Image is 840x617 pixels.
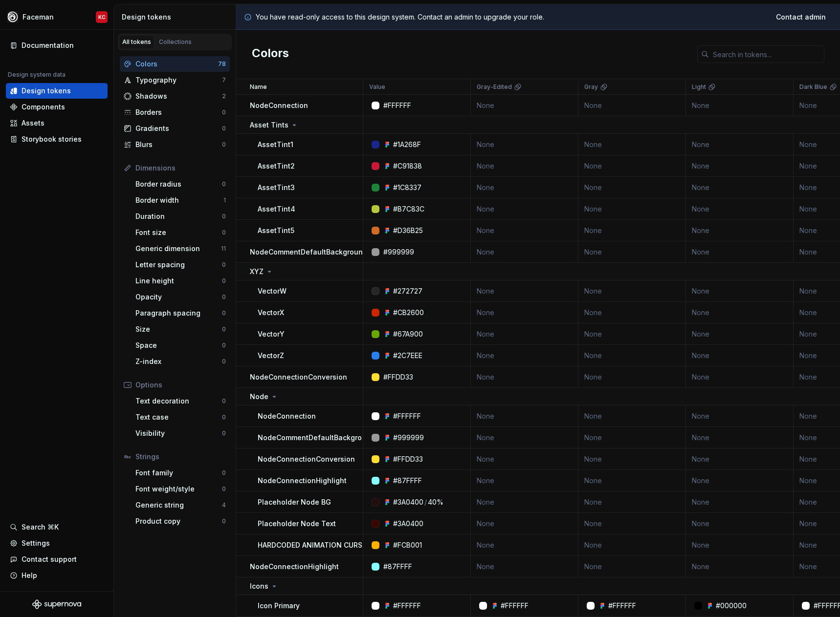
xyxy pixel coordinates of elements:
td: None [578,491,686,513]
div: Faceman [22,12,54,22]
div: Assets [22,118,44,128]
a: Typography7 [120,72,230,88]
div: Visibility [135,428,222,438]
p: VectorX [258,308,284,318]
a: Contact admin [770,8,832,26]
td: None [686,448,794,470]
div: #87FFFF [393,476,422,486]
td: None [578,95,686,116]
div: Font weight/style [135,484,222,494]
td: None [578,513,686,534]
td: None [578,534,686,556]
td: None [578,134,686,155]
div: #FFFFFF [383,101,411,110]
div: Options [135,380,226,390]
p: NodeConnectionConversion [250,372,347,382]
p: Light [692,83,706,91]
td: None [578,220,686,241]
div: Design system data [8,71,66,79]
p: Placeholder Node BG [258,497,331,507]
td: None [686,220,794,241]
a: Visibility0 [132,426,230,441]
td: None [471,427,578,448]
div: 2 [222,92,226,100]
div: Border width [135,195,223,205]
td: None [471,405,578,427]
div: #1A268F [393,140,421,149]
td: None [686,280,794,302]
button: Help [6,568,108,583]
div: Letter spacing [135,260,222,270]
td: None [686,155,794,177]
a: Font size0 [132,225,230,240]
div: 0 [222,413,226,421]
td: None [471,470,578,491]
div: 0 [222,213,226,220]
div: #2C7EEE [393,351,422,361]
a: Product copy0 [132,513,230,529]
svg: Supernova Logo [32,599,81,609]
div: Components [22,102,65,112]
img: 87d06435-c97f-426c-aa5d-5eb8acd3d8b3.png [7,11,19,23]
p: AssetTint5 [258,226,294,235]
div: #999999 [393,433,424,443]
div: 0 [222,277,226,285]
div: Size [135,324,222,334]
p: VectorW [258,286,287,296]
p: Name [250,83,267,91]
div: Z-index [135,357,222,366]
div: #272727 [393,286,422,296]
a: Line height0 [132,273,230,289]
a: Font weight/style0 [132,481,230,497]
div: Borders [135,107,222,117]
div: Shadows [135,91,222,101]
div: #87FFFF [383,562,412,572]
a: Text case0 [132,409,230,425]
a: Space0 [132,338,230,353]
td: None [686,95,794,116]
div: Strings [135,452,226,462]
td: None [578,280,686,302]
div: #FFFFFF [393,601,421,611]
div: #999999 [383,247,414,257]
div: Typography [135,75,222,85]
a: Border radius0 [132,176,230,192]
td: None [578,302,686,323]
div: #B7C83C [393,204,424,214]
div: #C91838 [393,161,422,171]
div: #CB2600 [393,308,424,318]
div: Help [22,571,37,580]
div: 0 [222,180,226,188]
input: Search in tokens... [709,45,824,63]
button: Contact support [6,552,108,567]
div: #FFFFFF [608,601,636,611]
td: None [471,198,578,220]
td: None [686,302,794,323]
p: NodeConnection [258,411,316,421]
div: Search ⌘K [22,522,59,532]
td: None [578,556,686,577]
td: None [686,198,794,220]
td: None [471,556,578,577]
a: Blurs0 [120,137,230,152]
div: Text case [135,412,222,422]
div: Product copy [135,516,222,526]
div: 0 [222,293,226,301]
td: None [471,302,578,323]
div: Opacity [135,292,222,302]
div: Dimensions [135,163,226,173]
p: HARDCODED ANIMATION CURSOR [258,540,372,550]
td: None [686,534,794,556]
a: Settings [6,535,108,551]
td: None [578,323,686,345]
a: Storybook stories [6,131,108,147]
div: 0 [222,429,226,437]
div: 0 [222,358,226,365]
div: 7 [222,76,226,84]
td: None [578,345,686,366]
div: / [424,497,427,507]
td: None [686,513,794,534]
a: Gradients0 [120,121,230,136]
td: None [471,241,578,263]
